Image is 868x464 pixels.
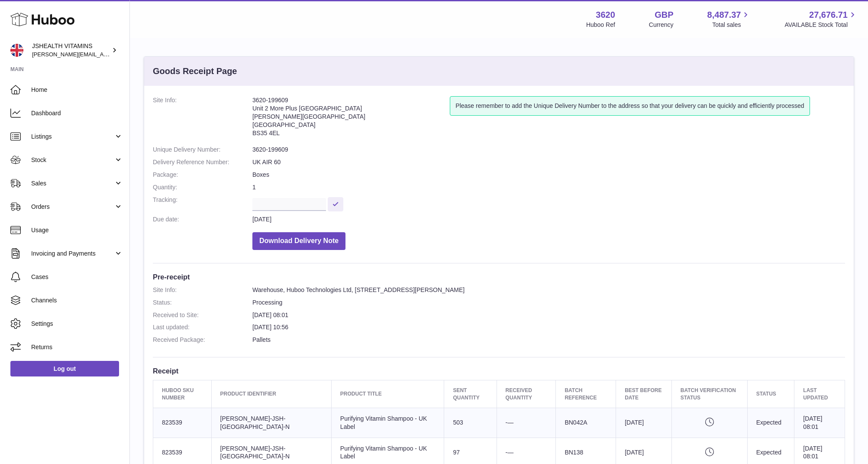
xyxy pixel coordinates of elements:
[10,44,23,57] img: francesca@jshealthvitamins.com
[252,286,845,294] dd: Warehouse, Huboo Technologies Ltd, [STREET_ADDRESS][PERSON_NAME]
[153,65,237,77] h3: Goods Receipt Page
[596,9,615,21] strong: 3620
[252,96,450,141] address: 3620-199609 Unit 2 More Plus [GEOGRAPHIC_DATA] [PERSON_NAME][GEOGRAPHIC_DATA] [GEOGRAPHIC_DATA] B...
[712,21,751,29] span: Total sales
[31,86,123,94] span: Home
[497,380,556,408] th: Received Quantity
[649,21,674,29] div: Currency
[809,9,848,21] span: 27,676.71
[331,408,444,438] td: Purifying Vitamin Shampoo - UK Label
[331,380,444,408] th: Product title
[211,408,331,438] td: [PERSON_NAME]-JSH-[GEOGRAPHIC_DATA]-N
[153,96,252,141] dt: Site Info:
[31,343,123,351] span: Returns
[31,273,123,281] span: Cases
[153,183,252,191] dt: Quantity:
[784,21,858,29] span: AVAILABLE Stock Total
[153,336,252,344] dt: Received Package:
[31,226,123,234] span: Usage
[784,9,858,29] a: 27,676.71 AVAILABLE Stock Total
[32,51,174,58] span: [PERSON_NAME][EMAIL_ADDRESS][DOMAIN_NAME]
[153,323,252,331] dt: Last updated:
[794,408,845,438] td: [DATE] 08:01
[707,9,751,29] a: 8,487.37 Total sales
[153,146,252,154] dt: Unique Delivery Number:
[556,380,616,408] th: Batch Reference
[586,21,615,29] div: Huboo Ref
[153,158,252,166] dt: Delivery Reference Number:
[252,158,845,166] dd: UK AIR 60
[153,311,252,319] dt: Received to Site:
[252,215,845,224] dd: [DATE]
[31,296,123,305] span: Channels
[616,408,672,438] td: [DATE]
[10,361,119,376] a: Log out
[153,215,252,224] dt: Due date:
[655,9,673,21] strong: GBP
[31,109,123,117] span: Dashboard
[31,133,114,141] span: Listings
[31,320,123,328] span: Settings
[32,42,110,58] div: JSHEALTH VITAMINS
[153,286,252,294] dt: Site Info:
[252,232,345,250] button: Download Delivery Note
[252,299,845,307] dd: Processing
[252,171,845,179] dd: Boxes
[444,408,497,438] td: 503
[153,299,252,307] dt: Status:
[707,9,741,21] span: 8,487.37
[450,96,810,116] div: Please remember to add the Unique Delivery Number to the address so that your delivery can be qui...
[153,366,845,376] h3: Receipt
[31,203,114,211] span: Orders
[153,196,252,211] dt: Tracking:
[497,408,556,438] td: -—
[211,380,331,408] th: Product Identifier
[31,250,114,258] span: Invoicing and Payments
[252,311,845,319] dd: [DATE] 08:01
[31,179,114,188] span: Sales
[747,408,794,438] td: Expected
[556,408,616,438] td: BN042A
[252,183,845,191] dd: 1
[252,146,845,154] dd: 3620-199609
[444,380,497,408] th: Sent Quantity
[616,380,672,408] th: Best Before Date
[153,171,252,179] dt: Package:
[153,272,845,282] h3: Pre-receipt
[252,336,845,344] dd: Pallets
[747,380,794,408] th: Status
[794,380,845,408] th: Last updated
[31,156,114,164] span: Stock
[153,380,212,408] th: Huboo SKU Number
[252,323,845,331] dd: [DATE] 10:56
[153,408,212,438] td: 823539
[671,380,747,408] th: Batch Verification Status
